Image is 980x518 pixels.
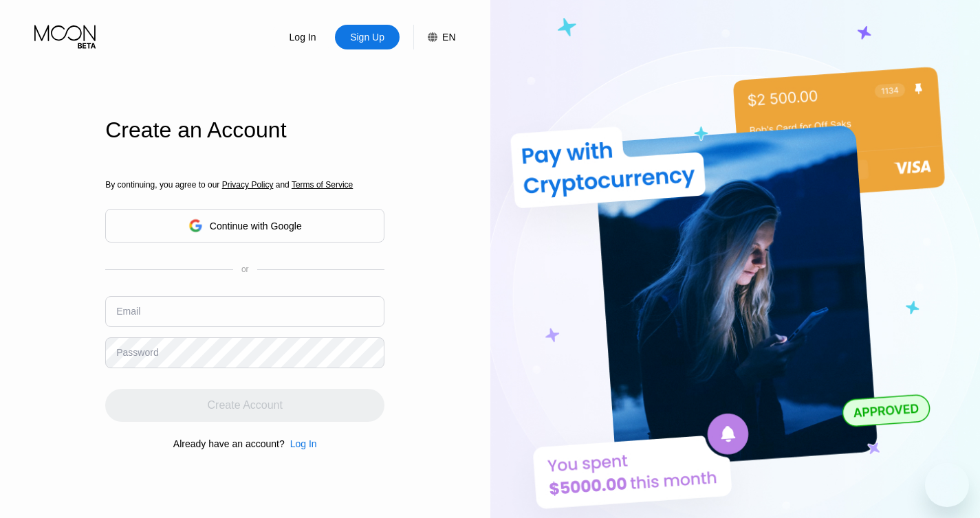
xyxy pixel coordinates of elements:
[222,180,274,190] span: Privacy Policy
[349,30,386,44] div: Sign Up
[105,180,384,190] div: By continuing, you agree to our
[270,25,335,49] div: Log In
[116,306,140,317] div: Email
[925,463,969,507] iframe: Button to launch messaging window
[285,438,317,449] div: Log In
[292,180,353,190] span: Terms of Service
[116,347,158,358] div: Password
[173,438,285,449] div: Already have an account?
[335,25,400,49] div: Sign Up
[442,32,455,43] div: EN
[288,30,318,44] div: Log In
[105,117,384,143] div: Create an Account
[241,264,249,274] div: or
[413,25,455,49] div: EN
[105,209,384,243] div: Continue with Google
[273,180,292,190] span: and
[210,221,302,232] div: Continue with Google
[290,438,317,449] div: Log In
